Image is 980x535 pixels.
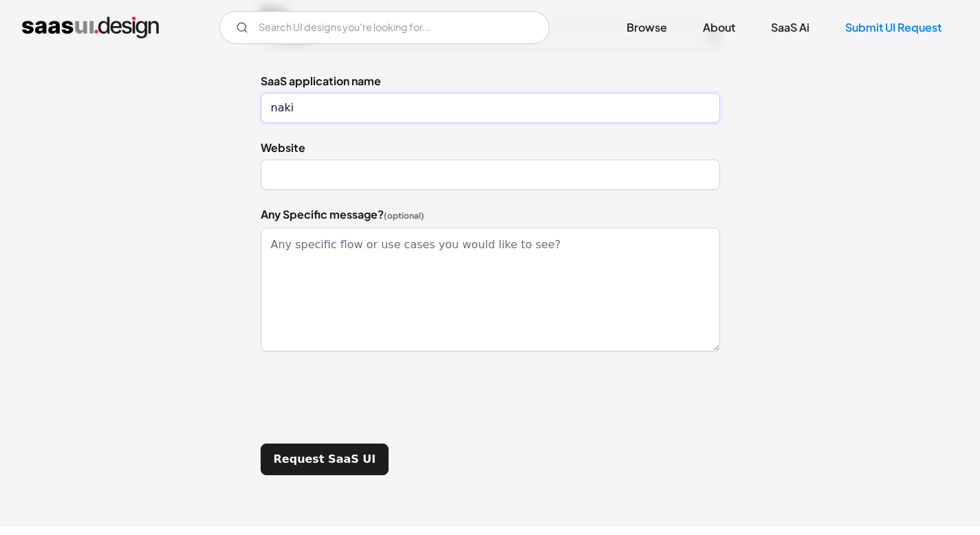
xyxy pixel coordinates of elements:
[219,11,549,44] form: Email Form
[22,17,159,39] a: home
[384,210,424,221] strong: (optional)
[829,12,958,43] a: Submit UI Request
[219,11,549,44] input: Search UI designs you're looking for...
[686,12,752,43] a: About
[610,12,684,43] a: Browse
[261,140,305,155] strong: Website
[261,444,389,475] input: Request SaaS UI
[261,368,470,422] iframe: reCAPTCHA
[261,207,384,221] strong: Any Specific message?
[754,12,826,43] a: SaaS Ai
[261,74,381,88] strong: SaaS application name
